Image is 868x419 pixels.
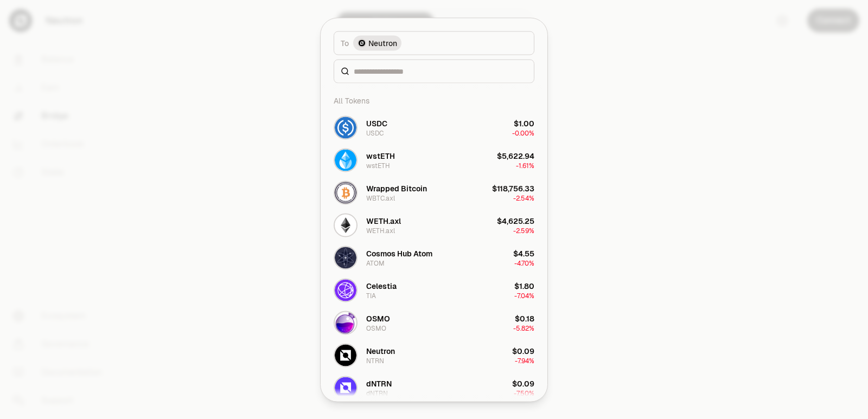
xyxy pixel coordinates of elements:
[327,274,541,306] button: TIA LogoCelestiaTIA$1.80-7.04%
[335,182,356,203] img: WBTC.axl Logo
[366,183,427,194] div: Wrapped Bitcoin
[341,37,349,48] span: To
[366,378,392,389] div: dNTRN
[327,306,541,339] button: OSMO LogoOSMOOSMO$0.18-5.82%
[492,183,534,194] div: $118,756.33
[335,247,356,268] img: ATOM Logo
[368,37,397,48] span: Neutron
[366,161,390,170] div: wstETH
[514,291,534,300] span: -7.04%
[512,378,534,389] div: $0.09
[497,215,534,226] div: $4,625.25
[366,280,397,291] div: Celestia
[335,117,356,138] img: USDC Logo
[358,38,366,47] img: Neutron Logo
[514,259,534,267] span: -4.70%
[327,89,541,111] div: All Tokens
[366,345,395,356] div: Neutron
[366,118,387,128] div: USDC
[512,128,534,137] span: -0.00%
[335,344,356,366] img: NTRN Logo
[513,248,534,259] div: $4.55
[513,226,534,235] span: -2.59%
[327,209,541,241] button: WETH.axl LogoWETH.axlWETH.axl$4,625.25-2.59%
[514,389,534,397] span: -7.50%
[516,161,534,170] span: -1.61%
[497,150,534,161] div: $5,622.94
[327,371,541,404] button: dNTRN LogodNTRNdNTRN$0.09-7.50%
[366,291,376,300] div: TIA
[512,345,534,356] div: $0.09
[366,389,388,397] div: dNTRN
[335,312,356,333] img: OSMO Logo
[366,248,432,259] div: Cosmos Hub Atom
[366,259,385,267] div: ATOM
[513,324,534,332] span: -5.82%
[335,279,356,301] img: TIA Logo
[366,356,384,365] div: NTRN
[366,313,390,324] div: OSMO
[327,176,541,209] button: WBTC.axl LogoWrapped BitcoinWBTC.axl$118,756.33-2.54%
[514,118,534,128] div: $1.00
[327,339,541,371] button: NTRN LogoNeutronNTRN$0.09-7.94%
[335,149,356,171] img: wstETH Logo
[515,356,534,365] span: -7.94%
[513,194,534,202] span: -2.54%
[327,144,541,176] button: wstETH LogowstETHwstETH$5,622.94-1.61%
[335,214,356,236] img: WETH.axl Logo
[327,241,541,274] button: ATOM LogoCosmos Hub AtomATOM$4.55-4.70%
[335,377,356,398] img: dNTRN Logo
[327,111,541,144] button: USDC LogoUSDCUSDC$1.00-0.00%
[366,226,395,235] div: WETH.axl
[366,215,401,226] div: WETH.axl
[366,194,395,202] div: WBTC.axl
[334,31,534,55] button: ToNeutron LogoNeutron
[366,128,384,137] div: USDC
[366,150,395,161] div: wstETH
[514,280,534,291] div: $1.80
[366,324,386,332] div: OSMO
[515,313,534,324] div: $0.18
